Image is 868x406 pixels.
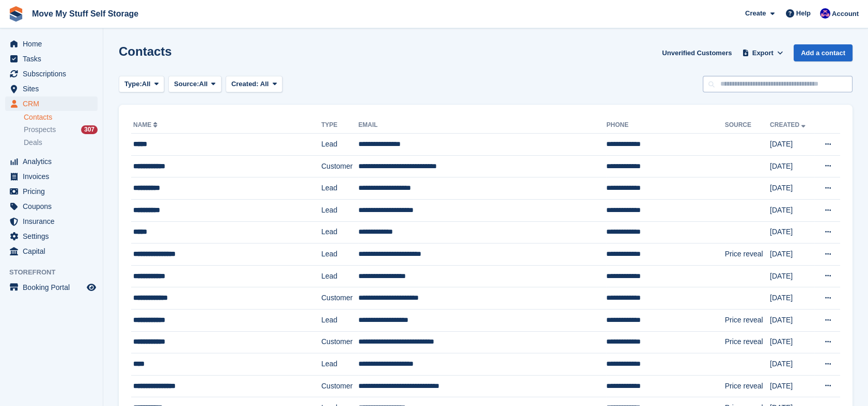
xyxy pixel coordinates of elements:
[770,121,808,128] a: Created
[606,117,724,134] th: Phone
[321,375,358,397] td: Customer
[770,331,814,353] td: [DATE]
[133,121,160,128] a: Name
[5,96,98,111] a: menu
[23,37,85,51] span: Home
[725,243,770,266] td: Price reveal
[752,48,774,58] span: Export
[23,67,85,81] span: Subscriptions
[5,169,98,184] a: menu
[321,309,358,331] td: Lead
[142,79,151,89] span: All
[358,117,606,134] th: Email
[5,67,98,81] a: menu
[745,8,766,19] span: Create
[321,155,358,177] td: Customer
[770,177,814,200] td: [DATE]
[5,37,98,51] a: menu
[24,125,56,135] span: Prospects
[770,221,814,243] td: [DATE]
[794,44,853,61] a: Add a contact
[770,134,814,156] td: [DATE]
[9,267,103,278] span: Storefront
[119,44,172,58] h1: Contacts
[23,280,85,295] span: Booking Portal
[23,169,85,184] span: Invoices
[28,5,143,22] a: Move My Stuff Self Storage
[832,9,859,19] span: Account
[321,331,358,353] td: Customer
[23,199,85,214] span: Coupons
[770,287,814,310] td: [DATE]
[796,8,811,19] span: Help
[770,243,814,266] td: [DATE]
[770,375,814,397] td: [DATE]
[5,184,98,199] a: menu
[658,44,736,61] a: Unverified Customers
[725,117,770,134] th: Source
[168,76,222,93] button: Source: All
[770,265,814,287] td: [DATE]
[23,244,85,258] span: Capital
[725,309,770,331] td: Price reveal
[725,375,770,397] td: Price reveal
[5,280,98,295] a: menu
[23,229,85,243] span: Settings
[770,155,814,177] td: [DATE]
[23,82,85,96] span: Sites
[321,265,358,287] td: Lead
[124,79,142,89] span: Type:
[85,281,98,294] a: Preview store
[321,177,358,200] td: Lead
[199,79,208,89] span: All
[321,117,358,134] th: Type
[174,79,199,89] span: Source:
[5,214,98,229] a: menu
[119,76,164,93] button: Type: All
[23,154,85,169] span: Analytics
[226,76,282,93] button: Created: All
[23,184,85,199] span: Pricing
[770,309,814,331] td: [DATE]
[8,6,24,22] img: stora-icon-8386f47178a22dfd0bd8f6a31ec36ba5ce8667c1dd55bd0f319d3a0aa187defe.svg
[5,199,98,214] a: menu
[5,82,98,96] a: menu
[24,138,42,148] span: Deals
[321,353,358,376] td: Lead
[24,124,98,135] a: Prospects 307
[5,229,98,243] a: menu
[725,331,770,353] td: Price reveal
[321,287,358,310] td: Customer
[5,244,98,258] a: menu
[321,221,358,243] td: Lead
[23,52,85,66] span: Tasks
[770,353,814,376] td: [DATE]
[24,137,98,148] a: Deals
[23,96,85,111] span: CRM
[820,8,830,19] img: Jade Whetnall
[260,80,269,88] span: All
[24,112,98,122] a: Contacts
[231,80,259,88] span: Created:
[81,125,98,134] div: 307
[5,52,98,66] a: menu
[321,199,358,221] td: Lead
[321,243,358,266] td: Lead
[5,154,98,169] a: menu
[770,199,814,221] td: [DATE]
[321,134,358,156] td: Lead
[23,214,85,229] span: Insurance
[740,44,785,61] button: Export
